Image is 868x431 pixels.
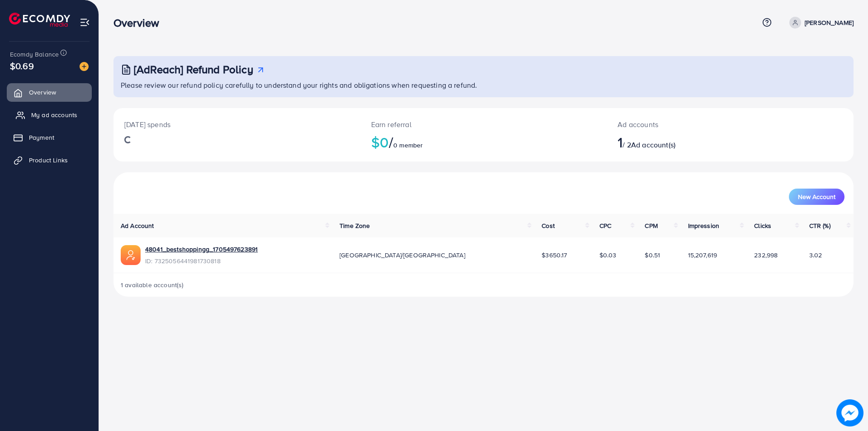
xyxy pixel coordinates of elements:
[754,221,771,230] span: Clicks
[631,140,675,150] span: Ad account(s)
[645,221,657,230] span: CPM
[124,119,349,130] p: [DATE] spends
[29,133,54,142] span: Payment
[688,251,717,260] span: 15,207,619
[618,133,781,151] h2: / 2
[389,132,393,152] span: /
[7,106,92,124] a: My ad accounts
[29,88,56,97] span: Overview
[809,221,830,230] span: CTR (%)
[7,151,92,169] a: Product Links
[121,80,848,90] p: Please review our refund policy carefully to understand your rights and obligations when requesti...
[542,221,555,230] span: Cost
[599,251,617,260] span: $0.03
[789,189,844,205] button: New Account
[29,156,68,165] span: Product Links
[805,17,854,28] p: [PERSON_NAME]
[145,256,258,265] span: ID: 7325056441981730818
[618,119,781,130] p: Ad accounts
[809,251,822,260] span: 3.02
[340,221,370,230] span: Time Zone
[31,110,77,119] span: My ad accounts
[618,132,623,152] span: 1
[121,280,184,289] span: 1 available account(s)
[754,251,778,260] span: 232,998
[10,59,34,72] span: $0.69
[10,50,59,59] span: Ecomdy Balance
[121,245,141,265] img: ic-ads-acc.e4c84228.svg
[371,133,596,151] h2: $0
[145,245,258,254] a: 48041_bestshoppingg_1705497623891
[340,251,465,260] span: [GEOGRAPHIC_DATA]/[GEOGRAPHIC_DATA]
[786,17,854,28] a: [PERSON_NAME]
[134,63,253,76] h3: [AdReach] Refund Policy
[688,221,720,230] span: Impression
[113,16,166,29] h3: Overview
[7,128,92,147] a: Payment
[599,221,611,230] span: CPC
[80,17,90,28] img: menu
[393,141,423,150] span: 0 member
[542,251,567,260] span: $3650.17
[121,221,154,230] span: Ad Account
[9,13,70,27] img: logo
[836,399,863,426] img: image
[371,119,596,130] p: Earn referral
[80,62,89,71] img: image
[798,194,835,200] span: New Account
[645,251,660,260] span: $0.51
[7,83,92,101] a: Overview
